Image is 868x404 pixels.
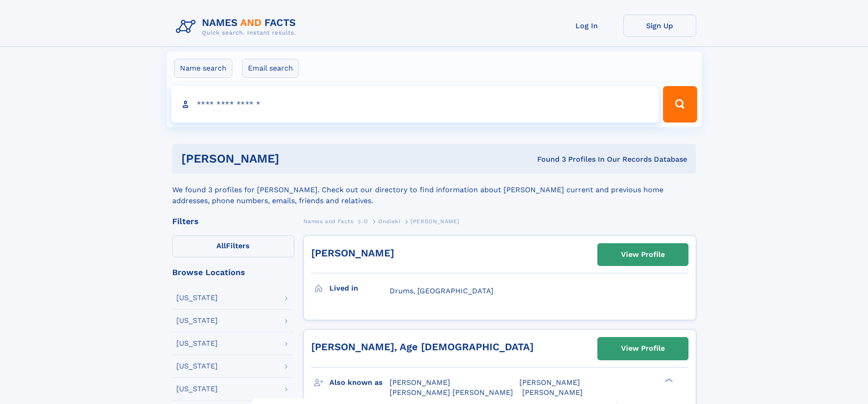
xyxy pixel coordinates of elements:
[390,378,450,387] span: [PERSON_NAME]
[378,215,400,227] a: Ondieki
[364,215,368,227] a: O
[663,377,673,383] div: ❯
[522,388,583,397] span: [PERSON_NAME]
[621,244,665,265] div: View Profile
[550,15,623,37] a: Log In
[364,218,368,225] span: O
[171,86,659,123] input: search input
[172,268,294,276] div: Browse Locations
[621,338,665,359] div: View Profile
[176,340,218,347] div: [US_STATE]
[390,388,513,397] span: [PERSON_NAME] [PERSON_NAME]
[329,281,390,296] h3: Lived in
[598,338,688,359] a: View Profile
[663,86,697,123] button: Search Button
[172,15,303,39] img: Logo Names and Facts
[598,244,688,266] a: View Profile
[329,375,390,390] h3: Also known as
[242,59,299,78] label: Email search
[216,241,226,250] span: All
[172,235,294,257] label: Filters
[176,385,218,393] div: [US_STATE]
[172,174,696,206] div: We found 3 profiles for [PERSON_NAME]. Check out our directory to find information about [PERSON_...
[378,218,400,225] span: Ondieki
[174,59,232,78] label: Name search
[181,153,408,164] h1: [PERSON_NAME]
[311,247,394,259] a: [PERSON_NAME]
[411,218,459,225] span: [PERSON_NAME]
[176,317,218,324] div: [US_STATE]
[176,363,218,370] div: [US_STATE]
[390,286,493,295] span: Drums, [GEOGRAPHIC_DATA]
[303,215,354,227] a: Names and Facts
[519,378,580,387] span: [PERSON_NAME]
[311,341,534,353] a: [PERSON_NAME], Age [DEMOGRAPHIC_DATA]
[176,294,218,302] div: [US_STATE]
[623,15,696,37] a: Sign Up
[172,217,294,225] div: Filters
[408,154,687,164] div: Found 3 Profiles In Our Records Database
